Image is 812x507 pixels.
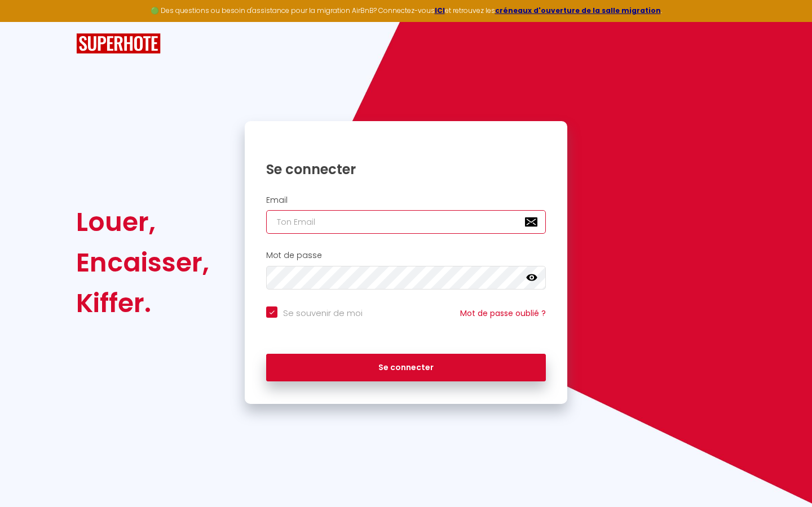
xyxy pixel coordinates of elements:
[266,251,546,260] h2: Mot de passe
[495,6,661,15] a: créneaux d'ouverture de la salle migration
[266,161,546,178] h1: Se connecter
[76,202,209,242] div: Louer,
[76,33,161,54] img: SuperHote logo
[266,195,546,205] h2: Email
[76,283,209,323] div: Kiffer.
[266,210,546,234] input: Ton Email
[460,308,546,319] a: Mot de passe oublié ?
[76,242,209,283] div: Encaisser,
[266,354,546,382] button: Se connecter
[9,5,43,38] button: Ouvrir le widget de chat LiveChat
[435,6,445,15] a: ICI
